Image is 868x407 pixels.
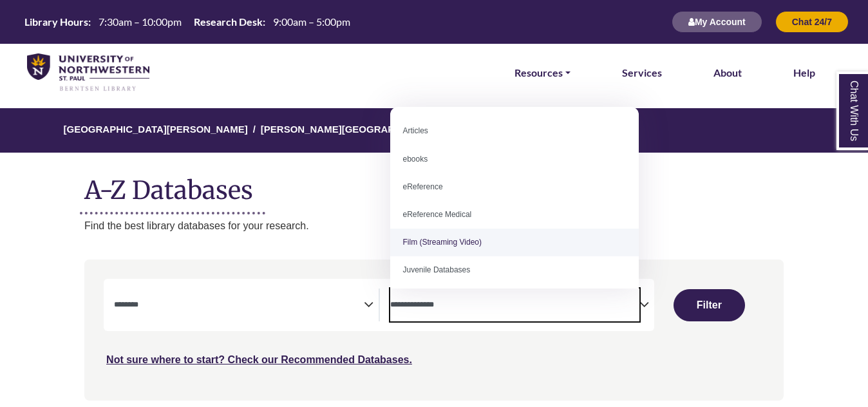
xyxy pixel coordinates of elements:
[106,354,412,365] a: Not sure where to start? Check our Recommended Databases.
[775,11,849,33] button: Chat 24/7
[84,260,784,400] nav: Search filters
[390,229,639,256] li: Film (Streaming Video)
[19,15,91,28] th: Library Hours:
[672,11,762,33] button: My Account
[114,301,363,311] textarea: Search
[390,117,639,145] li: Articles
[273,15,350,28] span: 9:00am – 5:00pm
[189,15,266,28] th: Research Desk:
[99,15,182,28] span: 7:30am – 10:00pm
[390,201,639,229] li: eReference Medical
[64,122,248,135] a: [GEOGRAPHIC_DATA][PERSON_NAME]
[19,15,355,27] table: Hours Today
[261,122,445,135] a: [PERSON_NAME][GEOGRAPHIC_DATA]
[84,218,784,234] p: Find the best library databases for your research.
[84,166,784,205] h1: A-Z Databases
[390,146,639,173] li: ebooks
[672,16,762,27] a: My Account
[622,64,662,81] a: Services
[713,64,742,81] a: About
[27,53,149,92] img: library_home
[390,256,639,284] li: Juvenile Databases
[19,15,355,30] a: Hours Today
[514,64,571,81] a: Resources
[390,173,639,201] li: eReference
[674,289,744,321] button: Submit for Search Results
[390,301,639,311] textarea: Search
[775,16,849,27] a: Chat 24/7
[84,108,784,153] nav: breadcrumb
[793,64,815,81] a: Help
